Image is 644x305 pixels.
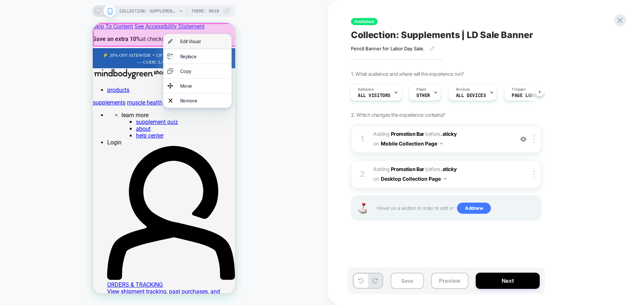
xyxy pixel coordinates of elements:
span: Collection: Supplements | LD Sale Banner [351,29,533,40]
div: Remove [87,75,134,80]
span: 2. Which changes the experience contains? [351,112,445,118]
span: Trigger [512,87,526,92]
img: close [533,170,535,178]
button: Next [476,273,540,289]
a: muscle health [34,76,70,83]
img: copy element [75,45,80,51]
span: COLLECTION: Supplements (Category) [119,5,177,17]
div: 2 [359,167,366,181]
img: remove element [76,75,80,80]
span: Audience [358,87,374,92]
span: ALL DEVICES [456,93,486,98]
span: View shipment tracking, past purchases, and upcoming subscription orders [14,265,127,279]
div: Copy [87,45,134,51]
span: on [373,139,379,148]
span: Theme: MAIN [191,5,219,17]
span: BEFORE [425,131,440,137]
span: All Visitors [358,93,390,98]
span: .sticky [441,166,456,172]
img: visual edit [75,15,80,21]
span: OTHER [416,93,430,98]
button: Desktop Collection Page [381,174,447,184]
img: crossed eye [520,136,526,142]
span: .sticky [441,131,456,137]
button: Save [390,273,424,289]
div: Edit Visual [87,15,134,21]
button: Mobile Collection Page [381,138,443,149]
span: Page Load [512,93,536,98]
b: Promotion Bar [391,166,424,172]
img: replace element [75,31,80,36]
div: Login [14,116,142,123]
span: Devices [456,87,470,92]
img: down arrow [444,178,447,180]
img: down arrow [440,143,443,144]
b: Promotion Bar [391,131,424,137]
span: BEFORE [425,166,440,172]
a: Go to help center [43,109,71,116]
a: products menu [14,64,41,70]
div: Replace [87,31,134,36]
span: Pages [416,87,426,92]
span: Hover on a section in order to edit or [377,203,537,214]
div: ORDERS & TRACKING [14,258,142,265]
span: Add new [457,203,491,214]
span: ⚡️ 20% OFF SITEWIDE + UP TO 50% OFF SUBSCRIPTIONS — CODE: LABORDAY ⚡️ [10,29,133,42]
span: Pencil Banner for Labor Day Sale. [351,46,424,51]
a: Go to supplement quiz [43,96,85,102]
div: learn more drop down [29,89,142,96]
span: Adding [373,131,424,137]
img: Joystick [355,203,370,214]
button: Preview [431,273,469,289]
div: Move [87,60,134,66]
span: Published [351,18,378,25]
span: Adding [373,166,424,172]
img: move element [75,60,80,66]
span: 1. What audience and where will the experience run? [351,71,463,77]
a: Go to about [43,102,58,109]
img: close [533,135,535,143]
span: on [373,174,379,183]
a: ORDERS & TRACKING View shipment tracking, past purchases, and upcoming subscription orders [14,258,142,279]
div: 1 [359,132,366,146]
